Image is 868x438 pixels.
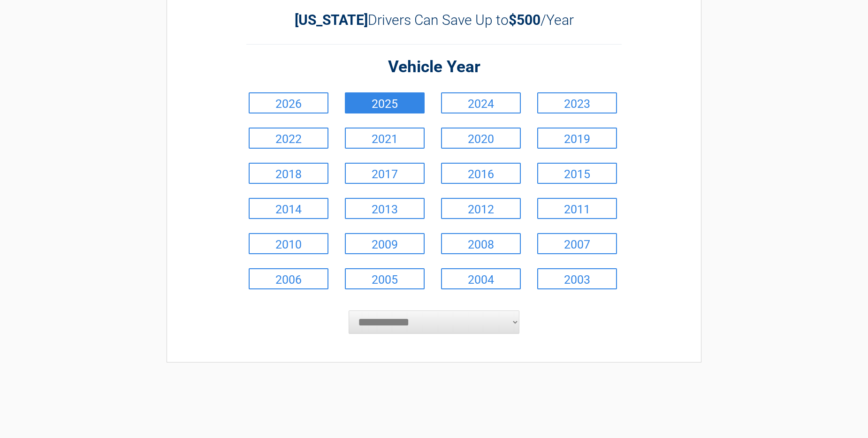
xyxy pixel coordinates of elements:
[249,268,328,289] a: 2006
[295,12,368,28] b: [US_STATE]
[246,12,622,28] h2: Drivers Can Save Up to /Year
[441,163,521,184] a: 2016
[441,198,521,219] a: 2012
[345,268,425,289] a: 2005
[537,128,617,149] a: 2019
[537,198,617,219] a: 2011
[345,128,425,149] a: 2021
[537,233,617,254] a: 2007
[441,233,521,254] a: 2008
[441,128,521,149] a: 2020
[345,92,425,113] a: 2025
[249,198,328,219] a: 2014
[249,92,328,113] a: 2026
[249,128,328,149] a: 2022
[345,198,425,219] a: 2013
[249,163,328,184] a: 2018
[441,268,521,289] a: 2004
[537,268,617,289] a: 2003
[345,163,425,184] a: 2017
[246,56,622,78] h2: Vehicle Year
[537,163,617,184] a: 2015
[509,12,541,28] b: $500
[537,92,617,113] a: 2023
[345,233,425,254] a: 2009
[249,233,328,254] a: 2010
[441,92,521,113] a: 2024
